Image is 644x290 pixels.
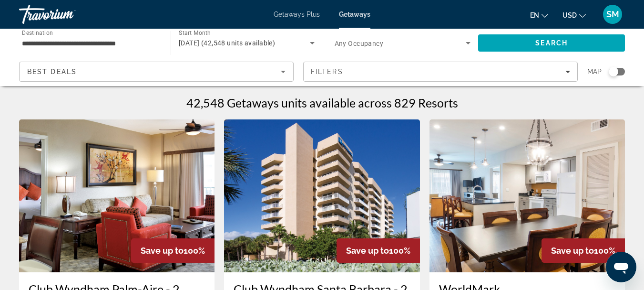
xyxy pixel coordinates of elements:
[478,34,625,52] button: Search
[587,65,602,78] span: Map
[179,30,211,36] span: Start Month
[27,68,77,75] span: Best Deals
[530,8,548,22] button: Change language
[224,119,419,272] img: Club Wyndham Santa Barbara - 2 Nights
[303,62,578,82] button: Filters
[530,11,539,19] span: en
[179,39,276,47] span: [DATE] (42,548 units available)
[562,11,577,19] span: USD
[22,29,53,36] span: Destination
[339,11,370,18] a: Getaways
[562,8,586,22] button: Change currency
[535,39,568,47] span: Search
[27,66,286,77] mat-select: Sort by
[19,119,215,272] img: Club Wyndham Palm-Aire - 2 Nights
[19,2,114,27] a: Travorium
[606,252,636,282] iframe: Кнопка запуска окна обмена сообщениями
[542,238,625,263] div: 100%
[346,246,389,256] span: Save up to
[131,238,215,263] div: 100%
[600,4,625,24] button: User Menu
[141,246,184,256] span: Save up to
[335,40,384,47] span: Any Occupancy
[551,246,594,256] span: Save up to
[429,119,625,272] img: WorldMark Orlando Kingstown Reef - 2 Nights
[274,11,320,18] a: Getaways Plus
[311,68,343,75] span: Filters
[606,10,619,19] span: SM
[337,238,420,263] div: 100%
[186,96,458,110] h1: 42,548 Getaways units available across 829 Resorts
[22,38,158,49] input: Select destination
